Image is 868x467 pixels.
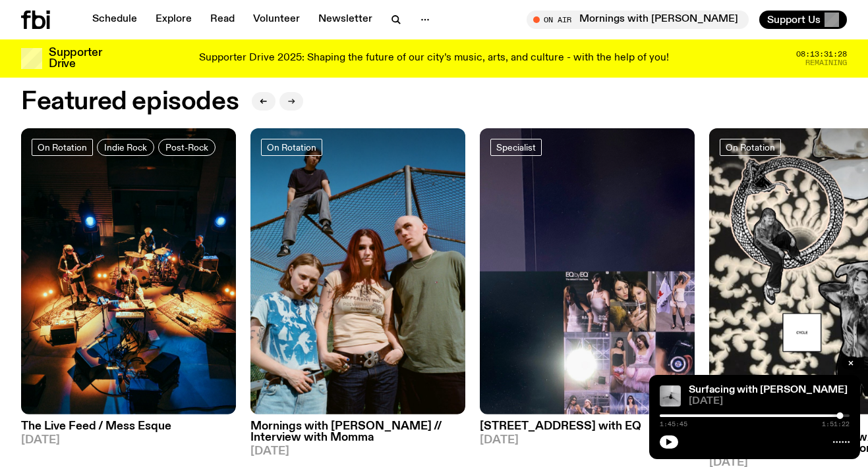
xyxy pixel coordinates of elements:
[245,11,308,29] a: Volunteer
[250,414,465,457] a: Mornings with [PERSON_NAME] // Interview with Momma[DATE]
[165,142,208,152] span: Post-Rock
[21,90,239,114] h2: Featured episodes
[21,421,236,432] h3: The Live Feed / Mess Esque
[480,435,695,446] span: [DATE]
[148,11,200,29] a: Explore
[759,11,847,29] button: Support Us
[660,421,687,428] span: 1:45:45
[310,11,380,29] a: Newsletter
[720,139,781,156] a: On Rotation
[689,397,850,406] span: [DATE]
[689,385,848,395] a: Surfacing with [PERSON_NAME]
[38,142,87,152] span: On Rotation
[527,11,749,29] button: On AirMornings with [PERSON_NAME]
[32,139,93,156] a: On Rotation
[726,142,775,152] span: On Rotation
[261,139,322,156] a: On Rotation
[490,139,542,156] a: Specialist
[21,414,236,446] a: The Live Feed / Mess Esque[DATE]
[104,142,147,152] span: Indie Rock
[199,53,669,64] p: Supporter Drive 2025: Shaping the future of our city’s music, arts, and culture - with the help o...
[84,11,145,29] a: Schedule
[267,142,316,152] span: On Rotation
[480,414,695,446] a: [STREET_ADDRESS] with EQ[DATE]
[250,421,465,443] h3: Mornings with [PERSON_NAME] // Interview with Momma
[805,59,847,66] span: Remaining
[21,435,236,446] span: [DATE]
[796,51,847,58] span: 08:13:31:28
[49,47,101,70] h3: Supporter Drive
[202,11,243,29] a: Read
[97,139,154,156] a: Indie Rock
[496,142,536,152] span: Specialist
[822,421,850,428] span: 1:51:22
[158,139,216,156] a: Post-Rock
[250,446,465,457] span: [DATE]
[480,421,695,432] h3: [STREET_ADDRESS] with EQ
[767,14,821,26] span: Support Us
